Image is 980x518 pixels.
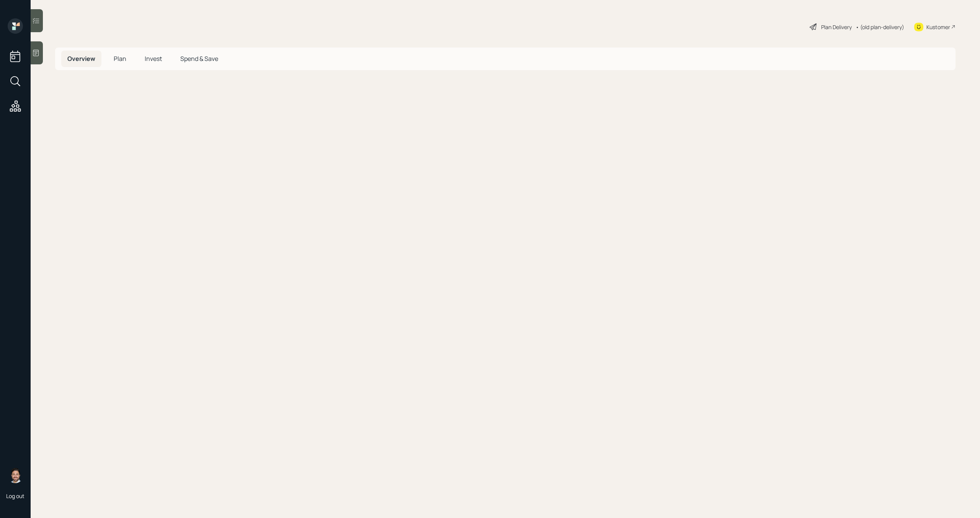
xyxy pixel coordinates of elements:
div: Plan Delivery [821,23,852,31]
div: • (old plan-delivery) [856,23,904,31]
span: Overview [67,54,95,63]
span: Spend & Save [180,54,218,63]
div: Kustomer [926,23,950,31]
span: Invest [145,54,162,63]
div: Log out [6,492,24,500]
img: michael-russo-headshot.png [8,468,23,483]
span: Plan [114,54,126,63]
